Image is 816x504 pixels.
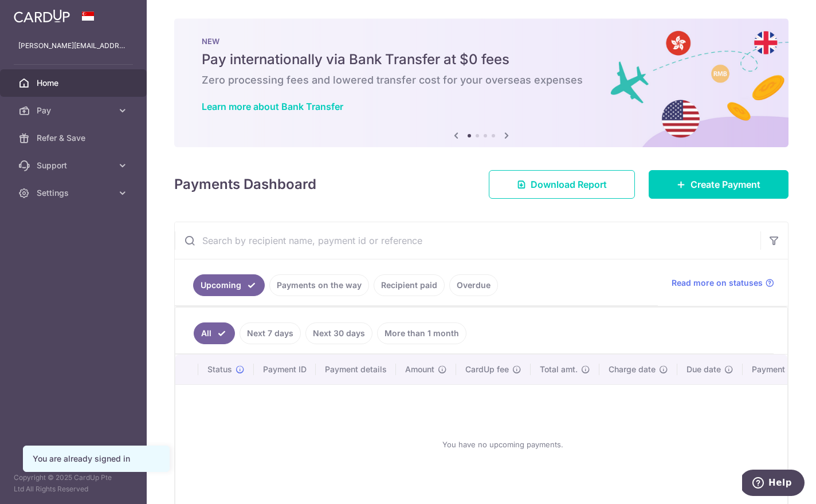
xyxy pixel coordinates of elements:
h5: Pay internationally via Bank Transfer at $0 fees [202,50,761,69]
a: Overdue [449,274,498,296]
img: Bank transfer banner [174,18,788,147]
a: All [194,322,235,344]
a: Download Report [489,170,635,199]
span: Refer & Save [37,132,112,144]
img: CardUp [14,9,70,23]
span: CardUp fee [465,364,509,375]
span: Status [207,364,232,375]
a: Upcoming [193,274,265,296]
h4: Payments Dashboard [174,174,316,195]
span: Download Report [531,178,607,191]
span: Charge date [609,364,656,375]
div: You have no upcoming payments. [189,394,816,495]
iframe: Opens a widget where you can find more information [742,470,805,498]
a: Next 30 days [305,322,372,344]
span: Read more on statuses [672,277,763,289]
a: Recipient paid [374,274,445,296]
span: Total amt. [540,364,578,375]
a: Next 7 days [240,322,301,344]
span: Home [37,77,112,89]
span: Pay [37,105,112,116]
div: You are already signed in [33,453,160,464]
p: NEW [202,37,761,46]
span: Due date [686,364,721,375]
span: Create Payment [691,178,760,191]
input: Search by recipient name, payment id or reference [175,222,760,259]
a: Create Payment [649,170,788,199]
th: Payment ID [254,355,316,384]
span: Amount [405,364,434,375]
span: Settings [37,187,112,199]
a: More than 1 month [377,322,466,344]
a: Learn more about Bank Transfer [202,101,343,112]
span: Support [37,160,112,171]
a: Payments on the way [269,274,369,296]
p: [PERSON_NAME][EMAIL_ADDRESS][DOMAIN_NAME] [18,40,128,52]
th: Payment details [316,355,396,384]
h6: Zero processing fees and lowered transfer cost for your overseas expenses [202,73,761,87]
a: Read more on statuses [672,277,774,289]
